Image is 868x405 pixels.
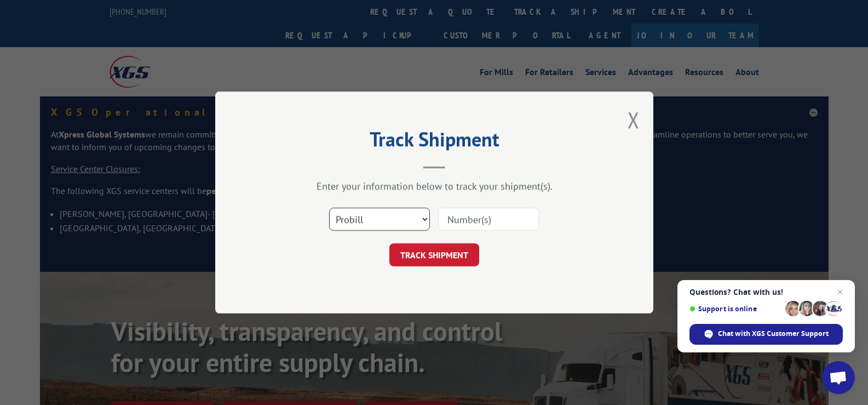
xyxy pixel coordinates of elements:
span: Support is online [689,305,781,313]
span: Questions? Chat with us! [689,288,843,296]
span: Chat with XGS Customer Support [718,329,829,339]
span: Chat with XGS Customer Support [689,324,843,345]
button: Close modal [628,105,640,134]
input: Number(s) [438,208,539,231]
button: TRACK SHIPMENT [389,243,479,266]
div: Enter your information below to track your shipment(s). [270,180,599,192]
a: Open chat [822,361,855,394]
h2: Track Shipment [270,132,599,152]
